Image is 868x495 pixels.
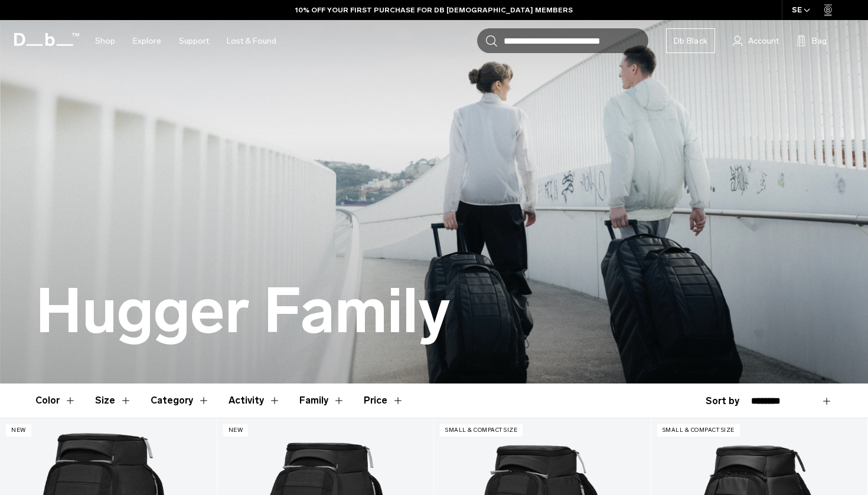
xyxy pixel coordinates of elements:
p: Small & Compact Size [440,424,523,437]
a: Shop [95,20,115,62]
button: Toggle Price [364,383,404,418]
button: Bag [797,34,827,48]
a: Db Black [666,28,715,53]
button: Toggle Filter [151,383,210,418]
p: Small & Compact Size [657,424,740,437]
a: Account [733,34,779,48]
button: Toggle Filter [95,383,132,418]
h1: Hugger Family [35,277,451,346]
p: New [223,424,249,437]
a: Support [179,20,209,62]
nav: Main Navigation [86,20,285,62]
a: 10% OFF YOUR FIRST PURCHASE FOR DB [DEMOGRAPHIC_DATA] MEMBERS [295,5,573,15]
span: Bag [812,35,827,47]
button: Toggle Filter [229,383,280,418]
span: Account [748,35,779,47]
button: Toggle Filter [299,383,345,418]
p: New [6,424,31,437]
button: Toggle Filter [35,383,76,418]
a: Lost & Found [227,20,276,62]
a: Explore [133,20,161,62]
